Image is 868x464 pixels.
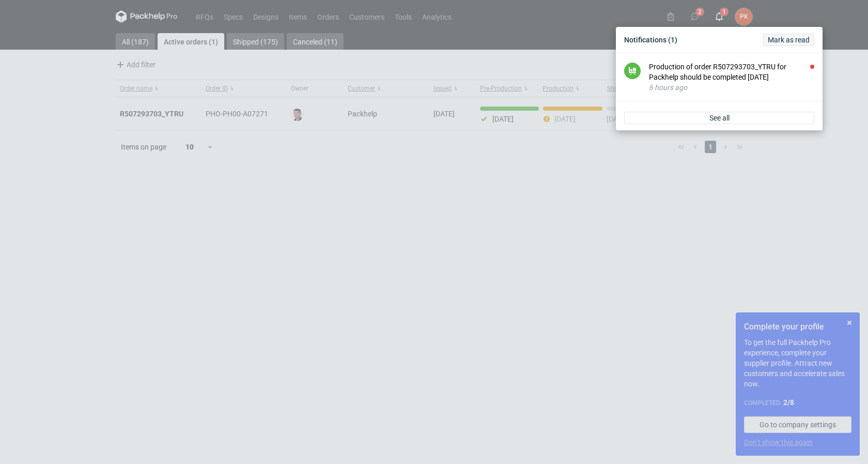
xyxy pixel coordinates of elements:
[649,62,814,93] button: Production of order R507293703_YTRU for Packhelp should be completed [DATE]6 hours ago
[620,31,818,49] div: Notifications (1)
[709,114,730,122] span: See all
[763,34,814,46] button: Mark as read
[649,82,814,93] div: 6 hours ago
[624,112,814,124] a: See all
[768,36,810,43] span: Mark as read
[649,62,814,82] div: Production of order R507293703_YTRU for Packhelp should be completed [DATE]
